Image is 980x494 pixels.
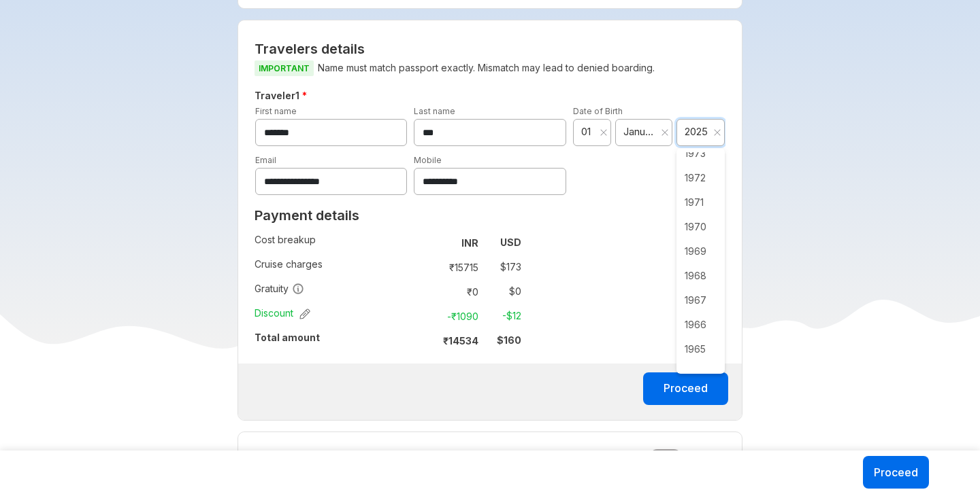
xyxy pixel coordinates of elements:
[863,456,929,489] button: Proceed
[676,313,725,337] span: 1966
[484,306,521,325] td: -$ 12
[676,166,725,190] span: 1972
[255,155,276,165] label: Email
[643,372,728,405] button: Proceed
[676,141,725,166] span: 1973
[421,328,427,353] td: :
[255,282,304,296] span: Gratuity
[685,125,709,139] span: 2025
[421,230,427,255] td: :
[427,258,484,277] td: ₹ 15715
[676,361,725,386] span: 1964
[600,126,608,139] button: Clear
[255,230,421,255] td: Cost breakup
[427,306,484,325] td: -₹ 1090
[255,41,726,57] h2: Travelers details
[255,255,421,279] td: Cruise charges
[676,337,725,361] span: 1965
[252,88,729,104] h5: Traveler 1
[427,282,484,301] td: ₹ 0
[255,306,310,320] span: Discount
[255,106,297,116] label: First name
[676,239,725,264] span: 1969
[255,207,521,224] h2: Payment details
[443,335,478,347] strong: ₹ 14534
[255,60,726,77] p: Name must match passport exactly. Mismatch may lead to denied boarding.
[255,332,320,343] strong: Total amount
[255,60,314,76] span: IMPORTANT
[713,128,721,137] svg: close
[421,304,427,328] td: :
[484,258,521,277] td: $ 173
[421,255,427,279] td: :
[414,155,442,165] label: Mobile
[573,106,623,116] label: Date of Birth
[600,128,608,137] svg: close
[676,264,725,288] span: 1968
[500,236,521,248] strong: USD
[581,125,596,139] span: 01
[661,126,669,139] button: Clear
[497,334,521,346] strong: $ 160
[676,288,725,313] span: 1967
[623,125,655,139] span: January
[713,126,721,139] button: Clear
[676,215,725,239] span: 1970
[414,106,455,116] label: Last name
[661,128,669,137] svg: close
[676,190,725,215] span: 1971
[421,279,427,304] td: :
[484,282,521,301] td: $ 0
[461,237,478,249] strong: INR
